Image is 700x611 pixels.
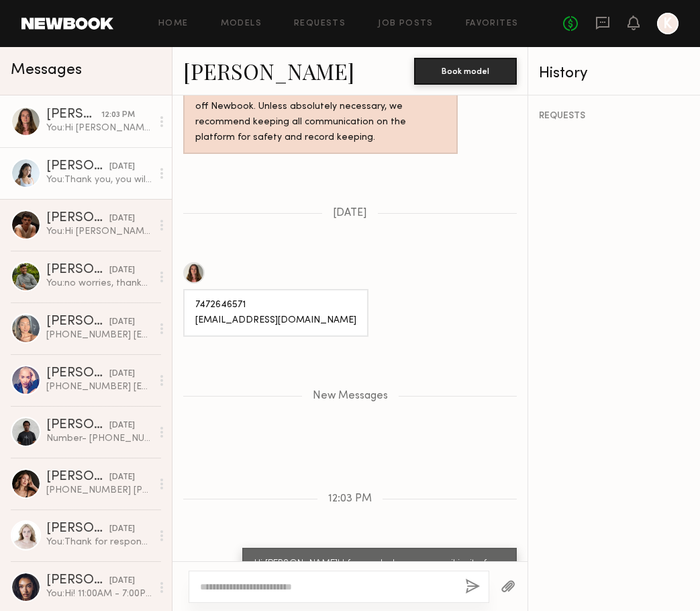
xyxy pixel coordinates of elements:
[254,557,505,603] div: Hi [PERSON_NAME]! I forwarded you an email invite for noon if you could jump on! If not, I will g...
[414,58,517,85] button: Book model
[378,19,434,28] a: Job Posts
[46,380,152,393] div: [PHONE_NUMBER] [EMAIL_ADDRESS][DOMAIN_NAME]
[46,108,101,122] div: [PERSON_NAME]
[46,122,152,134] div: You: Hi [PERSON_NAME]! I forwarded you an email invite for noon if you could jump on! If not, I w...
[109,316,135,329] div: [DATE]
[109,368,135,380] div: [DATE]
[46,471,109,484] div: [PERSON_NAME]
[46,160,109,173] div: [PERSON_NAME]
[158,19,189,28] a: Home
[101,109,135,122] div: 12:03 PM
[109,212,135,225] div: [DATE]
[539,66,689,81] div: History
[46,329,152,341] div: [PHONE_NUMBER] [EMAIL_ADDRESS][DOMAIN_NAME]
[183,56,354,85] a: [PERSON_NAME]
[46,574,109,587] div: [PERSON_NAME]
[46,484,152,497] div: [PHONE_NUMBER] [PERSON_NAME][EMAIL_ADDRESS][DOMAIN_NAME]
[109,575,135,587] div: [DATE]
[11,63,82,78] span: Messages
[195,84,446,146] div: Hey! Looks like you’re trying to take the conversation off Newbook. Unless absolutely necessary, ...
[466,19,519,28] a: Favorites
[46,212,109,225] div: [PERSON_NAME]
[109,523,135,536] div: [DATE]
[109,471,135,484] div: [DATE]
[46,522,109,536] div: [PERSON_NAME]
[294,19,346,28] a: Requests
[46,419,109,432] div: [PERSON_NAME]
[328,493,372,505] span: 12:03 PM
[414,65,517,76] a: Book model
[46,277,152,290] div: You: no worries, thanks so much for your response!
[46,173,152,186] div: You: Thank you, you will receive an email shortly.
[657,13,679,34] a: K
[539,112,689,121] div: REQUESTS
[109,161,135,173] div: [DATE]
[46,432,152,445] div: Number- [PHONE_NUMBER] Email- [EMAIL_ADDRESS][DOMAIN_NAME]
[109,419,135,432] div: [DATE]
[109,264,135,277] div: [DATE]
[221,19,262,28] a: Models
[195,298,356,329] div: 7472646571 [EMAIL_ADDRESS][DOMAIN_NAME]
[46,225,152,238] div: You: Hi [PERSON_NAME], shouldn't be a problem. Let me confirm with our executives and get back to...
[46,587,152,600] div: You: Hi! 11:00AM - 7:00PM (We might be flex with the timing, but this is the window we are workin...
[46,315,109,329] div: [PERSON_NAME]
[46,536,152,548] div: You: Thank for responding to our request! Fortunately, you have been chosen to be an extra for th...
[46,367,109,380] div: [PERSON_NAME]
[333,208,367,219] span: [DATE]
[46,263,109,277] div: [PERSON_NAME]
[313,391,388,402] span: New Messages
